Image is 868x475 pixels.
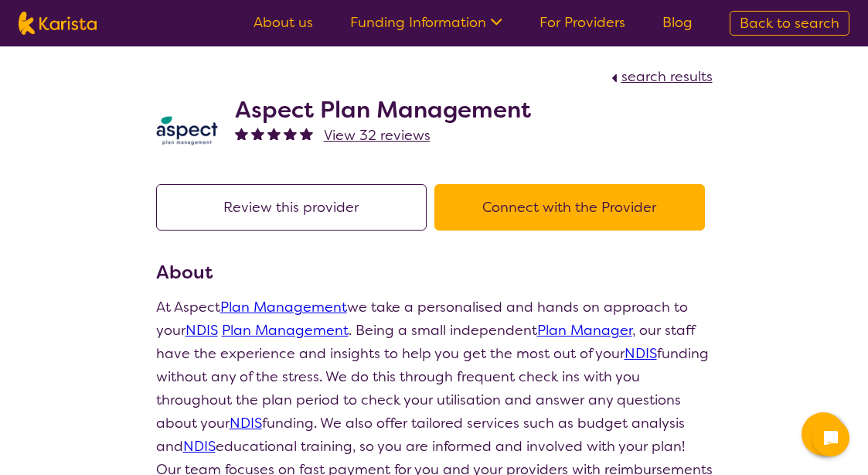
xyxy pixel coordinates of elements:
img: Karista logo [19,12,97,35]
a: Connect with the Provider [434,198,713,217]
h2: Aspect Plan Management [235,96,531,124]
a: Funding Information [350,13,502,32]
img: lkb8hqptqmnl8bp1urdw.png [156,100,218,162]
a: Plan Management [220,298,347,316]
button: Connect with the Provider [434,184,705,231]
a: Plan Management [222,321,349,340]
img: fullstar [284,127,297,140]
a: NDIS [183,437,216,456]
p: At Aspect we take a personalised and hands on approach to your . Being a small independent , our ... [156,296,713,458]
a: NDIS [625,344,657,363]
span: View 32 reviews [324,126,431,145]
img: fullstar [300,127,313,140]
a: View 32 reviews [324,124,431,147]
span: Back to search [740,14,839,32]
h3: About [156,258,713,286]
a: NDIS [230,414,262,432]
a: Review this provider [156,198,434,217]
button: Review this provider [156,184,427,231]
a: Back to search [730,11,849,36]
img: fullstar [235,127,248,140]
a: search results [608,67,713,86]
img: fullstar [251,127,264,140]
a: NDIS [186,321,218,340]
span: search results [621,67,713,86]
button: Channel Menu [802,412,845,456]
a: Plan Manager [537,321,632,340]
a: About us [254,13,313,32]
img: fullstar [267,127,281,140]
a: For Providers [540,13,625,32]
a: Blog [662,13,693,32]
